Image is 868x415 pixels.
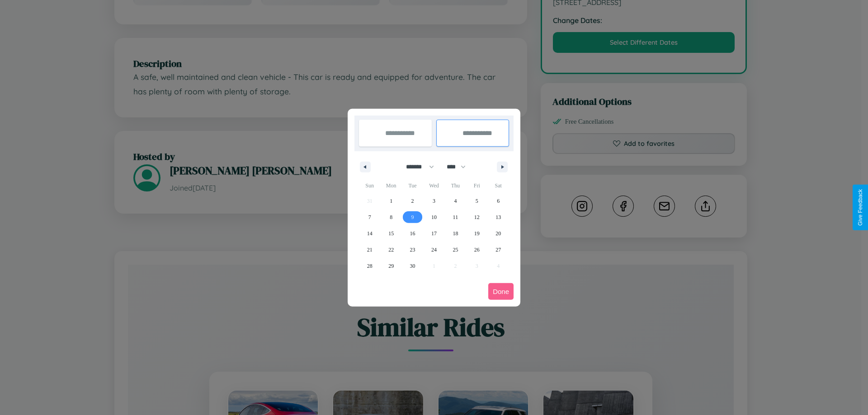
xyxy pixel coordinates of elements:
button: 9 [402,209,423,225]
button: 12 [466,209,487,225]
span: 27 [495,242,501,258]
span: 15 [388,225,394,242]
button: 25 [445,242,466,258]
button: Done [488,283,514,300]
span: 6 [497,193,500,209]
button: 1 [380,193,401,209]
button: 6 [488,193,509,209]
span: 25 [453,242,458,258]
span: 13 [495,209,501,225]
button: 27 [488,242,509,258]
span: 23 [410,242,415,258]
span: 12 [474,209,480,225]
button: 4 [445,193,466,209]
span: 4 [454,193,457,209]
span: 19 [474,225,480,242]
button: 2 [402,193,423,209]
span: Thu [445,178,466,193]
span: 16 [410,225,415,242]
span: 18 [453,225,458,242]
span: 10 [431,209,437,225]
button: 17 [423,225,444,242]
button: 24 [423,242,444,258]
span: 28 [367,258,373,274]
span: 17 [431,225,437,242]
div: Give Feedback [857,189,863,226]
span: Tue [402,178,423,193]
button: 22 [380,242,401,258]
button: 26 [466,242,487,258]
button: 8 [380,209,401,225]
span: 26 [474,242,480,258]
span: 24 [431,242,437,258]
button: 15 [380,225,401,242]
span: Fri [466,178,487,193]
button: 3 [423,193,444,209]
span: 29 [388,258,394,274]
button: 11 [445,209,466,225]
span: 8 [390,209,392,225]
button: 23 [402,242,423,258]
button: 19 [466,225,487,242]
span: Sun [359,178,380,193]
span: Mon [380,178,401,193]
span: 1 [390,193,392,209]
span: 3 [433,193,435,209]
span: 22 [388,242,394,258]
button: 5 [466,193,487,209]
button: 30 [402,258,423,274]
span: 7 [368,209,371,225]
button: 28 [359,258,380,274]
span: 21 [367,242,373,258]
button: 16 [402,225,423,242]
button: 14 [359,225,380,242]
button: 18 [445,225,466,242]
button: 21 [359,242,380,258]
span: 11 [453,209,458,225]
button: 20 [488,225,509,242]
button: 7 [359,209,380,225]
button: 10 [423,209,444,225]
span: Sat [488,178,509,193]
span: Wed [423,178,444,193]
span: 9 [411,209,414,225]
span: 2 [411,193,414,209]
span: 5 [476,193,478,209]
button: 13 [488,209,509,225]
span: 14 [367,225,373,242]
button: 29 [380,258,401,274]
span: 20 [495,225,501,242]
span: 30 [410,258,415,274]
